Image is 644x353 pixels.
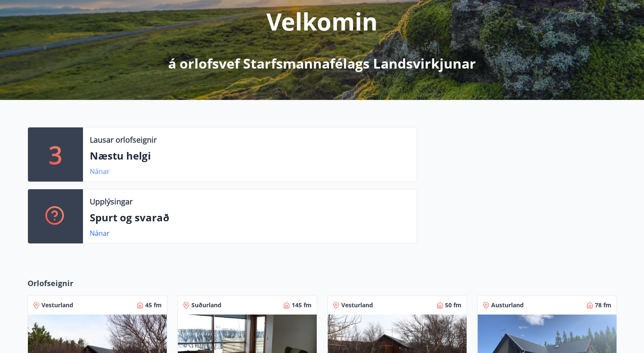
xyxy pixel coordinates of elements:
[445,301,462,309] span: 50 fm
[90,134,157,145] p: Lausar orlofseignir
[191,301,221,309] span: Suðurland
[266,5,378,37] p: Velkomin
[595,301,611,309] span: 78 fm
[90,149,410,163] p: Næstu helgi
[90,196,133,207] p: Upplýsingar
[28,278,73,289] span: Orlofseignir
[90,210,410,225] p: Spurt og svarað
[491,301,524,309] span: Austurland
[145,301,162,309] span: 45 fm
[49,138,62,171] p: 3
[292,301,312,309] span: 145 fm
[341,301,373,309] span: Vesturland
[168,54,476,73] p: á orlofsvef Starfsmannafélags Landsvirkjunar
[90,167,110,176] a: Nánar
[90,229,110,238] a: Nánar
[41,301,73,309] span: Vesturland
